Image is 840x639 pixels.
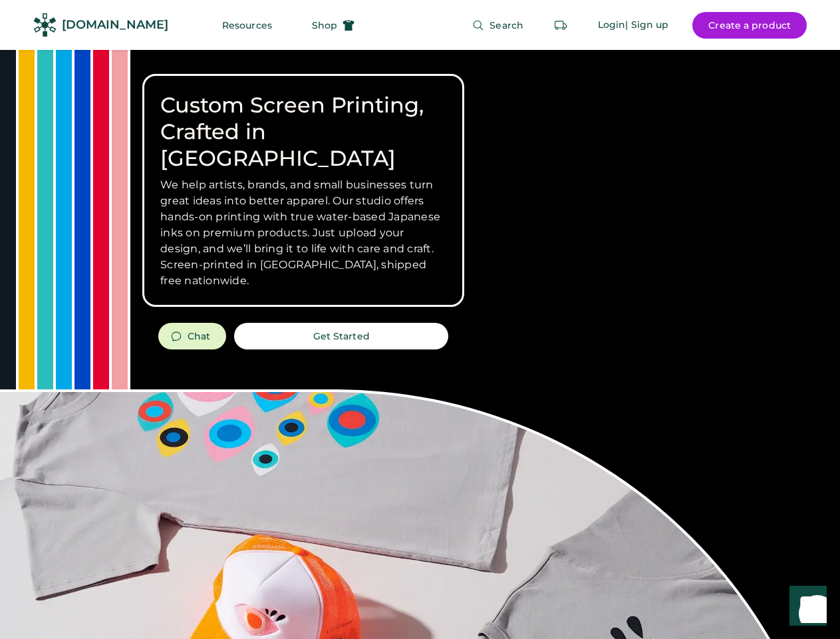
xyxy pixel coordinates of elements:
button: Shop [296,12,370,39]
button: Get Started [234,323,448,349]
button: Chat [158,323,226,349]
div: | Sign up [625,19,668,32]
span: Shop [312,21,337,30]
div: Login [598,19,626,32]
img: Rendered Logo - Screens [33,13,57,37]
button: Resources [206,12,288,39]
div: [DOMAIN_NAME] [62,17,168,33]
iframe: Front Chat [777,579,834,636]
h1: Custom Screen Printing, Crafted in [GEOGRAPHIC_DATA] [160,92,446,172]
button: Create a product [692,12,807,39]
button: Search [456,12,539,39]
h3: We help artists, brands, and small businesses turn great ideas into better apparel. Our studio of... [160,177,446,289]
span: Search [490,21,523,30]
button: Retrieve an order [547,12,574,39]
